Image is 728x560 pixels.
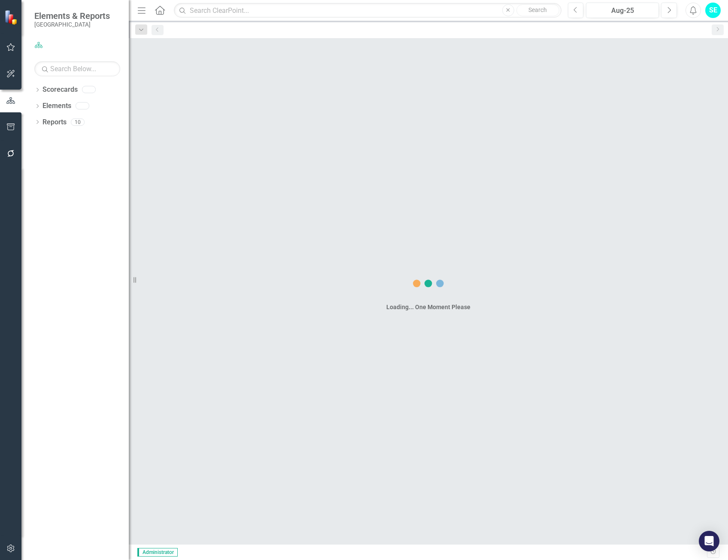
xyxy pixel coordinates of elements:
[386,303,470,311] div: Loading... One Moment Please
[516,4,559,16] button: Search
[71,118,85,126] div: 10
[586,3,659,18] button: Aug-25
[137,548,178,557] span: Administrator
[705,3,721,18] button: SE
[34,11,110,21] span: Elements & Reports
[34,21,110,28] small: [GEOGRAPHIC_DATA]
[42,117,67,127] a: Reports
[42,101,71,111] a: Elements
[528,6,547,13] span: Search
[589,6,656,16] div: Aug-25
[42,85,78,95] a: Scorecards
[34,61,120,76] input: Search Below...
[4,9,19,24] img: ClearPoint Strategy
[174,3,561,18] input: Search ClearPoint...
[699,531,719,551] div: Open Intercom Messenger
